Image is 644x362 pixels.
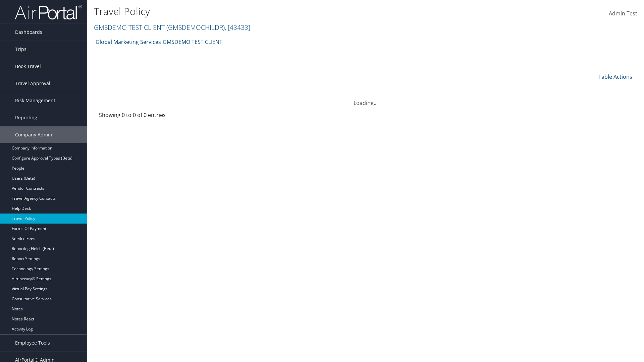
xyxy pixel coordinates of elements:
[15,92,55,109] span: Risk Management
[163,35,222,49] a: GMSDEMO TEST CLIENT
[15,4,82,20] img: airportal-logo.png
[15,126,52,143] span: Company Admin
[94,4,456,18] h1: Travel Policy
[99,111,225,122] div: Showing 0 to 0 of 0 entries
[609,10,637,17] span: Admin Test
[609,3,637,24] a: Admin Test
[96,35,161,49] a: Global Marketing Services
[15,75,50,92] span: Travel Approval
[94,91,637,107] div: Loading...
[166,23,225,32] span: ( GMSDEMOCHILDR )
[94,23,250,32] a: GMSDEMO TEST CLIENT
[15,58,41,75] span: Book Travel
[15,335,50,351] span: Employee Tools
[15,41,26,58] span: Trips
[15,24,42,41] span: Dashboards
[225,23,250,32] span: , [ 43433 ]
[15,109,37,126] span: Reporting
[598,73,632,80] a: Table Actions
